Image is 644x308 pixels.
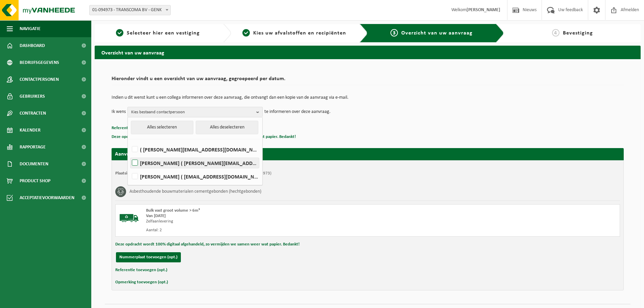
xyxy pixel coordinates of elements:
[20,156,48,172] span: Documenten
[115,278,168,287] button: Opmerking toevoegen (opt.)
[20,139,46,156] span: Rapportage
[115,171,145,175] strong: Plaatsingsadres:
[253,30,346,36] span: Kies uw afvalstoffen en recipiënten
[130,158,259,168] label: [PERSON_NAME] ( [PERSON_NAME][EMAIL_ADDRESS][PERSON_NAME][DOMAIN_NAME] )
[115,266,167,275] button: Referentie toevoegen (opt.)
[112,76,624,85] h2: Hieronder vindt u een overzicht van uw aanvraag, gegroepeerd per datum.
[20,71,59,88] span: Contactpersonen
[131,107,254,117] span: Kies bestaand contactpersoon
[115,240,300,249] button: Deze opdracht wordt 100% digitaal afgehandeld, zo vermijden we samen weer wat papier. Bedankt!
[467,7,500,13] strong: [PERSON_NAME]
[89,5,171,15] span: 01-094973 - TRANSCOMA BV - GENK
[119,208,139,228] img: BL-SO-LV.png
[129,186,261,197] h3: Asbesthoudende bouwmaterialen cementgebonden (hechtgebonden)
[552,29,559,37] span: 4
[390,29,398,37] span: 3
[146,228,395,233] div: Aantal: 2
[146,208,200,213] span: Bulk vast groot volume > 6m³
[146,214,166,218] strong: Van [DATE]
[20,105,46,122] span: Contracten
[20,189,74,206] span: Acceptatievoorwaarden
[130,144,259,155] label: ( [PERSON_NAME][EMAIL_ADDRESS][DOMAIN_NAME] )
[401,30,473,36] span: Overzicht van uw aanvraag
[20,20,41,37] span: Navigatie
[146,219,395,224] div: Zelfaanlevering
[127,107,263,117] button: Kies bestaand contactpersoon
[112,133,296,141] button: Deze opdracht wordt 100% digitaal afgehandeld, zo vermijden we samen weer wat papier. Bedankt!
[20,88,45,105] span: Gebruikers
[20,122,41,139] span: Kalender
[112,124,164,133] button: Referentie toevoegen (opt.)
[20,172,50,189] span: Product Shop
[20,54,59,71] span: Bedrijfsgegevens
[264,107,331,117] p: te informeren over deze aanvraag.
[90,5,170,15] span: 01-094973 - TRANSCOMA BV - GENK
[20,37,45,54] span: Dashboard
[563,30,593,36] span: Bevestiging
[98,29,218,37] a: 1Selecteer hier een vestiging
[116,252,181,262] button: Nummerplaat toevoegen (opt.)
[116,29,123,37] span: 1
[235,29,354,37] a: 2Kies uw afvalstoffen en recipiënten
[131,121,193,134] button: Alles selecteren
[115,151,166,157] strong: Aanvraag voor [DATE]
[242,29,250,37] span: 2
[130,171,259,182] label: [PERSON_NAME] ( [EMAIL_ADDRESS][DOMAIN_NAME] )
[127,30,200,36] span: Selecteer hier een vestiging
[196,121,258,134] button: Alles deselecteren
[112,95,624,100] p: Indien u dit wenst kunt u een collega informeren over deze aanvraag, die ontvangt dan een kopie v...
[112,107,126,117] p: Ik wens
[95,46,641,59] h2: Overzicht van uw aanvraag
